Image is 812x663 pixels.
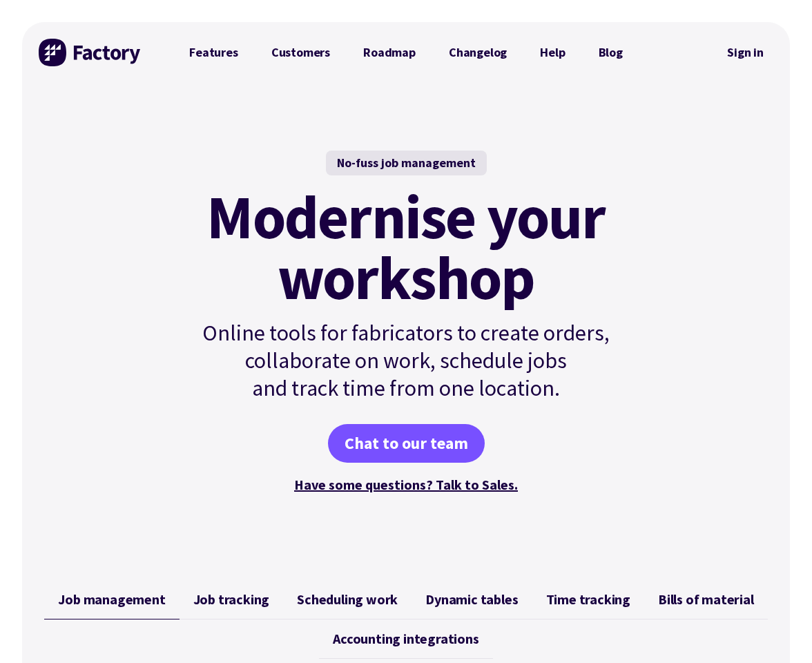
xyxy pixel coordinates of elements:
[173,39,255,66] a: Features
[523,39,581,66] a: Help
[743,597,812,663] iframe: Chat Widget
[173,319,639,402] p: Online tools for fabricators to create orders, collaborate on work, schedule jobs and track time ...
[717,37,773,68] a: Sign in
[173,39,639,66] nav: Primary Navigation
[582,39,639,66] a: Blog
[347,39,432,66] a: Roadmap
[255,39,347,66] a: Customers
[425,591,518,608] span: Dynamic tables
[333,631,478,647] span: Accounting integrations
[328,424,485,463] a: Chat to our team
[294,476,518,493] a: Have some questions? Talk to Sales.
[717,37,773,68] nav: Secondary Navigation
[58,591,165,608] span: Job management
[193,591,270,608] span: Job tracking
[546,591,630,608] span: Time tracking
[432,39,523,66] a: Changelog
[39,39,142,66] img: Factory
[326,151,487,175] div: No-fuss job management
[206,186,605,308] mark: Modernise your workshop
[297,591,398,608] span: Scheduling work
[658,591,754,608] span: Bills of material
